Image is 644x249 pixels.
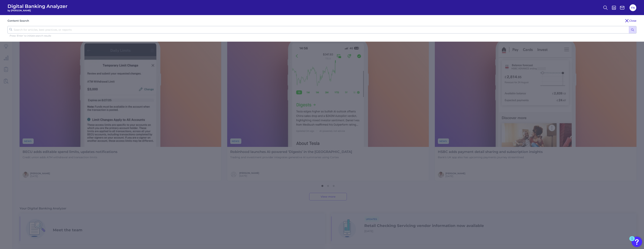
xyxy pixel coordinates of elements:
[8,19,29,22] div: Content Search
[625,18,636,23] button: Close
[8,26,636,34] input: Search for articles, best practices, or reports
[8,3,68,9] span: Digital Banking Analyzer
[9,34,636,37] p: Press ‘Enter’ to initiate search results
[8,9,68,12] span: by [PERSON_NAME]
[630,4,636,11] button: FA
[631,239,633,244] div: 1
[632,237,642,247] button: Open Resource Center, 1 new notification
